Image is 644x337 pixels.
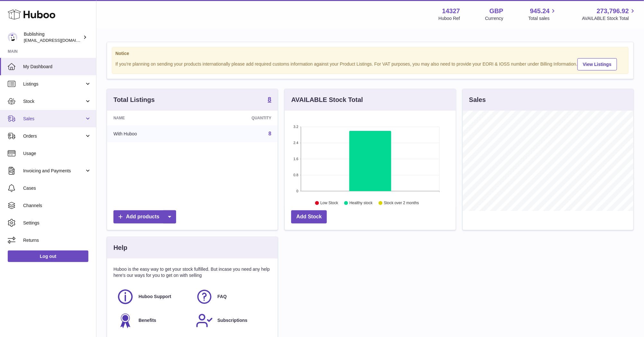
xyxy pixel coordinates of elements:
[24,38,94,43] span: [EMAIL_ADDRESS][DOMAIN_NAME]
[530,7,550,15] span: 945.24
[8,32,17,42] img: maricar@bublishing.com
[582,15,636,22] span: AVAILABLE Stock Total
[439,15,460,22] div: Huboo Ref
[528,7,557,22] a: 945.24 Total sales
[485,15,504,22] div: Currency
[291,210,327,223] a: Add Stock
[582,7,636,22] a: 273,796.92 AVAILABLE Stock Total
[107,111,197,125] th: Name
[113,266,271,278] p: Huboo is the easy way to get your stock fulfilled. But incase you need any help here's our ways f...
[117,312,189,329] a: Benefits
[23,220,91,226] span: Settings
[196,312,268,329] a: Subscriptions
[294,125,299,129] text: 3.2
[23,203,91,209] span: Channels
[196,288,268,305] a: FAQ
[528,15,557,22] span: Total sales
[197,111,278,125] th: Quantity
[113,96,155,104] h3: Total Listings
[115,50,625,57] strong: Notice
[268,131,271,136] a: 8
[297,189,299,193] text: 0
[23,237,91,243] span: Returns
[268,96,271,103] strong: 8
[113,243,127,252] h3: Help
[218,317,247,323] span: Subscriptions
[107,125,197,142] td: With Huboo
[469,96,486,104] h3: Sales
[268,96,271,104] a: 8
[117,288,189,305] a: Huboo Support
[291,96,363,104] h3: AVAILABLE Stock Total
[23,64,91,70] span: My Dashboard
[23,98,85,105] span: Stock
[23,81,85,87] span: Listings
[8,250,88,262] a: Log out
[294,173,299,177] text: 0.8
[23,150,91,157] span: Usage
[597,7,629,15] span: 273,796.92
[384,201,419,205] text: Stock over 2 months
[294,157,299,161] text: 1.6
[294,141,299,145] text: 2.4
[139,294,171,300] span: Huboo Support
[489,7,503,15] strong: GBP
[442,7,460,15] strong: 14327
[139,317,156,323] span: Benefits
[23,185,91,191] span: Cases
[218,294,227,300] span: FAQ
[23,133,85,139] span: Orders
[115,57,625,70] div: If you're planning on sending your products internationally please add required customs informati...
[23,168,85,174] span: Invoicing and Payments
[577,58,617,70] a: View Listings
[24,31,82,43] div: Bublishing
[23,116,85,122] span: Sales
[350,201,373,205] text: Healthy stock
[113,210,176,223] a: Add products
[320,201,338,205] text: Low Stock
